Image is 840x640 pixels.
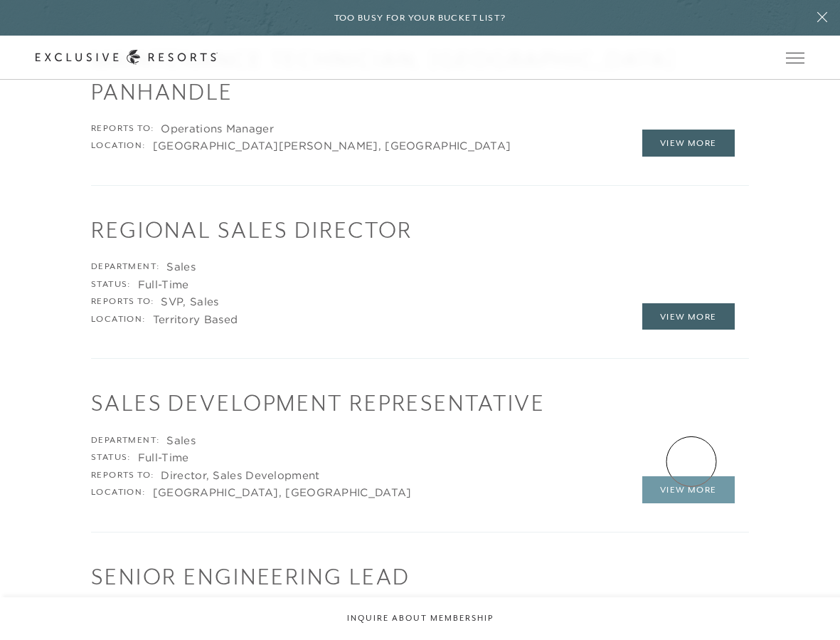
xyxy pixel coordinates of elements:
div: Operations Manager [161,122,273,136]
h1: Senior Engineering Lead [91,561,749,592]
iframe: Qualified Messenger [826,626,840,640]
a: View More [642,476,735,503]
div: Sales [166,260,196,274]
div: Location: [91,313,146,327]
h1: Sales Development Representative [91,387,749,419]
div: Reports to: [91,122,154,136]
div: Sales [166,434,196,448]
div: [GEOGRAPHIC_DATA], [GEOGRAPHIC_DATA] [153,486,412,500]
div: Department: [91,260,159,274]
a: View More [642,303,735,330]
div: Director, Sales Development [161,468,319,483]
div: Reports to: [91,468,154,483]
div: Location: [91,139,146,153]
div: Status: [91,451,131,465]
div: Full-Time [138,278,189,292]
h6: Too busy for your bucket list? [334,11,506,25]
div: Department: [91,434,159,448]
a: View More [642,130,735,157]
div: Full-Time [138,451,189,465]
button: Open navigation [786,53,804,63]
div: SVP, Sales [161,295,218,309]
div: Status: [91,278,131,292]
div: Location: [91,486,146,500]
div: Territory Based [153,313,238,327]
div: Reports to: [91,295,154,309]
div: [GEOGRAPHIC_DATA][PERSON_NAME], [GEOGRAPHIC_DATA] [153,139,511,153]
h1: Regional Sales Director [91,214,749,246]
